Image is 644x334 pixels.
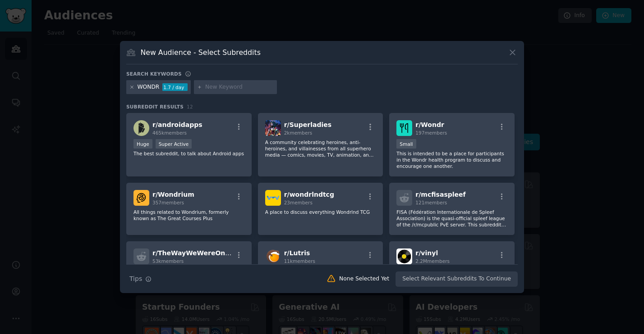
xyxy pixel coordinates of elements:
span: 2.2M members [415,258,450,264]
p: FISA (Fédération Internationale de Spleef Association) is the quasi-official spleef league of the... [396,209,507,228]
img: Wondrium [133,190,149,206]
div: None Selected Yet [339,275,389,283]
span: 465k members [152,130,187,135]
div: WONDR [138,83,160,91]
p: A community celebrating heroines, anti-heroines, and villainesses from all superhero media — comi... [265,139,376,158]
span: 121 members [415,200,447,205]
h3: New Audience - Select Subreddits [141,48,261,57]
span: 12 [187,104,193,109]
span: 11k members [284,258,315,264]
span: r/ mcfisaspleef [415,191,465,198]
p: This is intended to be a place for participants in the Wondr health program to discuss and encour... [396,150,507,169]
img: Wondr [396,120,412,136]
span: 2k members [284,130,313,135]
img: vinyl [396,248,412,264]
p: A place to discuss everything Wondrlnd TCG [265,209,376,215]
span: 53k members [152,258,184,264]
img: wondrlndtcg [265,190,281,206]
span: Subreddit Results [126,104,184,110]
span: r/ Lutris [284,249,310,257]
h3: Search keywords [126,71,182,77]
div: Small [396,139,416,149]
div: 1.7 / day [162,83,188,91]
span: r/ vinyl [415,249,438,257]
button: Tips [126,271,155,287]
span: r/ Superladies [284,121,331,128]
img: Superladies [265,120,281,136]
span: r/ androidapps [152,121,202,128]
span: 23 members [284,200,313,205]
div: Huge [133,139,152,149]
p: The best subreddit, to talk about Android apps [133,150,244,157]
span: r/ Wondrium [152,191,194,198]
span: 357 members [152,200,184,205]
span: r/ TheWayWeWereOnVideo [152,249,245,257]
span: Tips [129,274,142,284]
span: r/ Wondr [415,121,444,128]
span: 197 members [415,130,447,135]
img: androidapps [133,120,149,136]
input: New Keyword [205,83,274,91]
img: Lutris [265,248,281,264]
div: Super Active [156,139,192,149]
span: r/ wondrlndtcg [284,191,334,198]
p: All things related to Wondrium, formerly known as The Great Courses Plus [133,209,244,221]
